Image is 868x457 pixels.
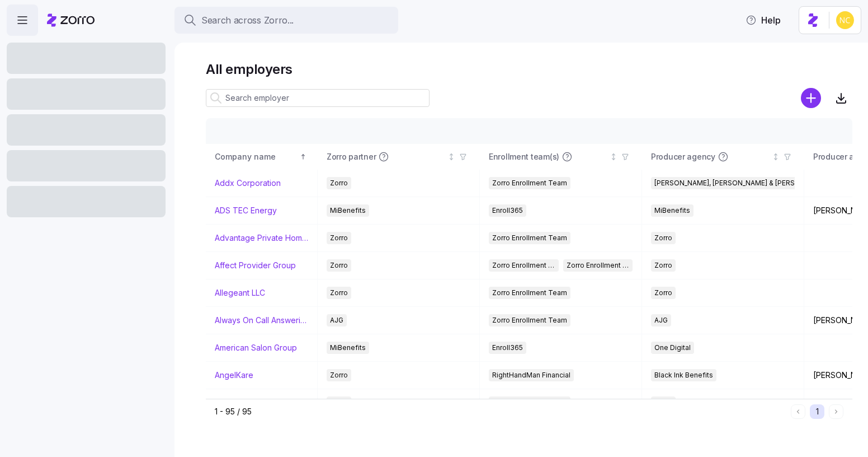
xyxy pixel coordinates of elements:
[654,204,690,217] span: MiBenefits
[206,89,430,107] input: Search employer
[206,144,318,170] th: Company nameSorted ascending
[737,9,790,31] button: Help
[215,342,297,353] a: American Salon Group
[492,204,523,217] span: Enroll365
[330,342,366,354] span: MiBenefits
[330,259,348,272] span: Zorro
[772,153,780,161] div: Not sorted
[215,205,277,216] a: ADS TEC Energy
[215,232,308,244] a: Advantage Private Home Care
[492,259,555,272] span: Zorro Enrollment Team
[492,177,567,189] span: Zorro Enrollment Team
[215,178,281,189] a: Addx Corporation
[654,342,691,354] span: One Digital
[642,144,804,170] th: Producer agencyNot sorted
[654,287,672,299] span: Zorro
[492,397,567,409] span: Zorro Enrollment Team
[215,406,786,417] div: 1 - 95 / 95
[327,151,376,162] span: Zorro partner
[829,404,843,419] button: Next page
[492,287,567,299] span: Zorro Enrollment Team
[318,144,480,170] th: Zorro partnerNot sorted
[492,314,567,327] span: Zorro Enrollment Team
[201,13,294,27] span: Search across Zorro...
[654,177,830,189] span: [PERSON_NAME], [PERSON_NAME] & [PERSON_NAME]
[174,7,398,34] button: Search across Zorro...
[215,397,272,408] a: Ares Interactive
[654,232,672,244] span: Zorro
[330,204,366,217] span: MiBenefits
[215,151,298,163] div: Company name
[330,369,348,381] span: Zorro
[654,397,672,409] span: Zorro
[215,315,308,326] a: Always On Call Answering Service
[654,259,672,272] span: Zorro
[810,404,824,419] button: 1
[299,153,307,161] div: Sorted ascending
[492,232,567,244] span: Zorro Enrollment Team
[654,369,713,381] span: Black Ink Benefits
[330,397,348,409] span: Zorro
[746,13,781,27] span: Help
[206,60,852,78] h1: All employers
[567,259,630,272] span: Zorro Enrollment Experts
[654,314,668,327] span: AJG
[489,151,559,162] span: Enrollment team(s)
[447,153,455,161] div: Not sorted
[330,177,348,189] span: Zorro
[330,287,348,299] span: Zorro
[480,144,642,170] th: Enrollment team(s)Not sorted
[791,404,805,419] button: Previous page
[492,342,523,354] span: Enroll365
[651,151,715,162] span: Producer agency
[836,11,854,29] img: e03b911e832a6112bf72643c5874f8d8
[215,287,265,299] a: Allegeant LLC
[801,88,821,108] svg: add icon
[610,153,617,161] div: Not sorted
[330,232,348,244] span: Zorro
[330,314,343,327] span: AJG
[215,260,296,271] a: Affect Provider Group
[215,370,253,381] a: AngelKare
[492,369,570,381] span: RightHandMan Financial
